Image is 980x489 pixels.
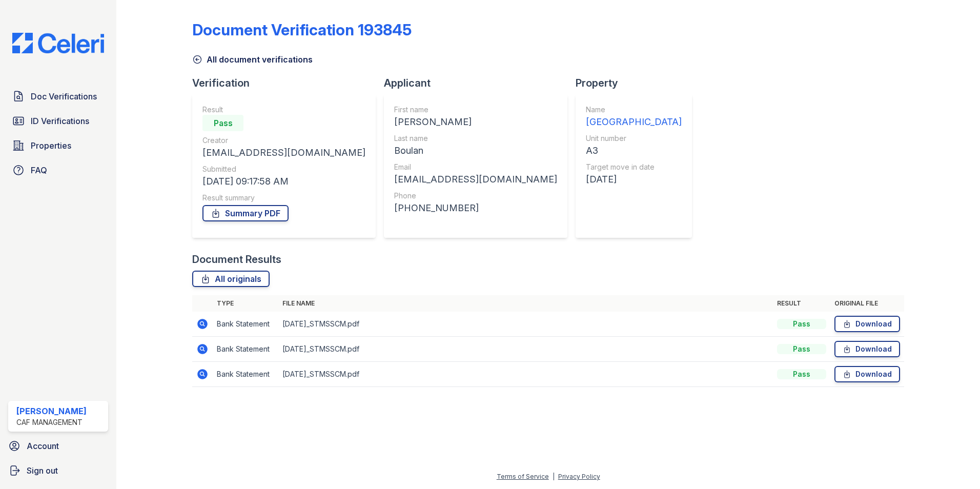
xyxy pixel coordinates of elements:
img: CE_Logo_Blue-a8612792a0a2168367f1c8372b55b34899dd931a85d93a1a3d3e32e68fde9ad4.png [4,33,112,53]
a: Account [4,436,112,456]
a: Sign out [4,460,112,481]
span: ID Verifications [31,115,89,127]
div: Unit number [586,133,682,144]
div: First name [394,105,557,115]
a: Summary PDF [202,205,289,221]
div: Phone [394,191,557,201]
th: Original file [830,295,904,312]
a: Properties [8,135,108,156]
span: Sign out [27,464,58,477]
div: [PERSON_NAME] [394,115,557,129]
div: Document Verification 193845 [192,21,412,39]
a: Download [834,366,900,382]
div: Target move in date [586,162,682,172]
a: All document verifications [192,53,313,66]
td: [DATE]_STMSSCM.pdf [278,337,773,362]
div: [DATE] [586,172,682,187]
td: [DATE]_STMSSCM.pdf [278,312,773,337]
span: FAQ [31,164,47,176]
div: Applicant [384,76,576,90]
div: Email [394,162,557,172]
div: [PERSON_NAME] [16,405,87,417]
td: Bank Statement [213,362,278,387]
div: A3 [586,144,682,158]
div: Pass [777,319,826,329]
a: Name [GEOGRAPHIC_DATA] [586,105,682,129]
div: Pass [777,344,826,354]
div: [EMAIL_ADDRESS][DOMAIN_NAME] [202,146,365,160]
a: FAQ [8,160,108,180]
div: Result [202,105,365,115]
a: All originals [192,271,270,287]
th: File name [278,295,773,312]
span: Account [27,440,59,452]
div: Result summary [202,193,365,203]
div: Pass [777,369,826,379]
th: Result [773,295,830,312]
div: Document Results [192,252,281,267]
a: Download [834,341,900,357]
div: [GEOGRAPHIC_DATA] [586,115,682,129]
span: Properties [31,139,71,152]
div: Pass [202,115,243,131]
div: Submitted [202,164,365,174]
div: Last name [394,133,557,144]
div: Creator [202,135,365,146]
div: Property [576,76,700,90]
span: Doc Verifications [31,90,97,103]
div: CAF Management [16,417,87,427]
a: ID Verifications [8,111,108,131]
div: Name [586,105,682,115]
div: | [553,473,555,480]
a: Terms of Service [497,473,549,480]
a: Download [834,316,900,332]
div: Boulan [394,144,557,158]
a: Privacy Policy [558,473,600,480]
td: Bank Statement [213,312,278,337]
div: [DATE] 09:17:58 AM [202,174,365,189]
div: [EMAIL_ADDRESS][DOMAIN_NAME] [394,172,557,187]
td: Bank Statement [213,337,278,362]
td: [DATE]_STMSSCM.pdf [278,362,773,387]
div: [PHONE_NUMBER] [394,201,557,215]
div: Verification [192,76,384,90]
th: Type [213,295,278,312]
a: Doc Verifications [8,86,108,107]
